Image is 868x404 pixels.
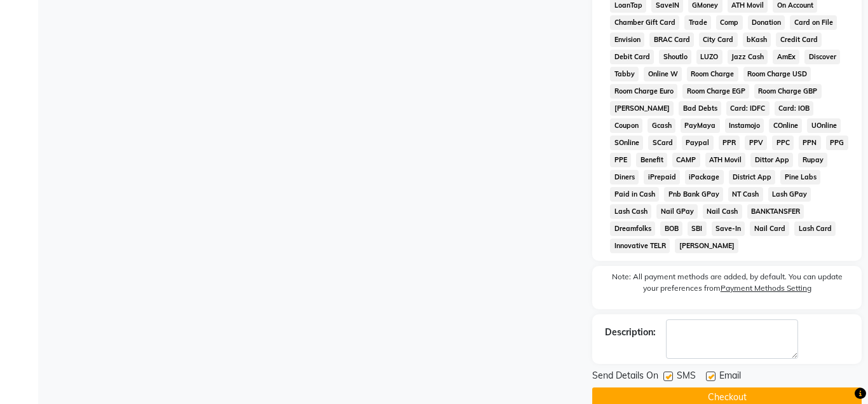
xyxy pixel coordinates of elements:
[685,170,724,185] span: iPackage
[636,153,667,167] span: Benefit
[699,32,738,47] span: City Card
[768,187,811,202] span: Lash GPay
[712,221,745,236] span: Save-In
[728,187,763,202] span: NT Cash
[696,50,722,64] span: LUZO
[610,84,677,99] span: Room Charge Euro
[745,136,767,150] span: PPV
[743,32,771,47] span: bKash
[656,204,698,219] span: Nail GPay
[728,50,768,64] span: Jazz Cash
[773,50,799,64] span: AmEx
[705,153,746,167] span: ATH Movil
[716,15,743,30] span: Comp
[610,153,631,167] span: PPE
[688,221,707,236] span: SBI
[649,32,694,47] span: BRAC Card
[610,50,654,64] span: Debit Card
[675,239,738,253] span: [PERSON_NAME]
[703,204,742,219] span: Nail Cash
[610,15,679,30] span: Chamber Gift Card
[648,118,675,133] span: Gcash
[664,187,723,202] span: Pnb Bank GPay
[769,118,802,133] span: COnline
[681,118,720,133] span: PayMaya
[605,326,656,339] div: Description:
[754,84,822,99] span: Room Charge GBP
[687,67,738,81] span: Room Charge
[610,101,674,116] span: [PERSON_NAME]
[679,101,721,116] span: Bad Debts
[682,136,714,150] span: Paypal
[748,15,785,30] span: Donation
[605,271,849,299] label: Note: All payment methods are added, by default. You can update your preferences from
[790,15,837,30] span: Card on File
[726,101,770,116] span: Card: IDFC
[610,136,643,150] span: SOnline
[682,84,749,99] span: Room Charge EGP
[750,221,789,236] span: Nail Card
[610,67,639,81] span: Tabby
[592,369,658,385] span: Send Details On
[798,153,827,167] span: Rupay
[721,282,811,294] label: Payment Methods Setting
[725,118,764,133] span: Instamojo
[719,136,740,150] span: PPR
[644,67,682,81] span: Online W
[750,153,793,167] span: Dittor App
[772,136,794,150] span: PPC
[659,50,691,64] span: Shoutlo
[776,32,822,47] span: Credit Card
[775,101,814,116] span: Card: IOB
[729,170,776,185] span: District App
[804,50,840,64] span: Discover
[684,15,711,30] span: Trade
[747,204,804,219] span: BANKTANSFER
[610,239,670,253] span: Innovative TELR
[610,32,644,47] span: Envision
[610,204,651,219] span: Lash Cash
[610,221,655,236] span: Dreamfolks
[743,67,811,81] span: Room Charge USD
[648,136,677,150] span: SCard
[610,170,639,185] span: Diners
[644,170,680,185] span: iPrepaid
[807,118,841,133] span: UOnline
[610,118,642,133] span: Coupon
[610,187,659,202] span: Paid in Cash
[719,369,741,385] span: Email
[672,153,700,167] span: CAMP
[677,369,696,385] span: SMS
[780,170,820,185] span: Pine Labs
[799,136,821,150] span: PPN
[660,221,682,236] span: BOB
[794,221,836,236] span: Lash Card
[826,136,848,150] span: PPG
